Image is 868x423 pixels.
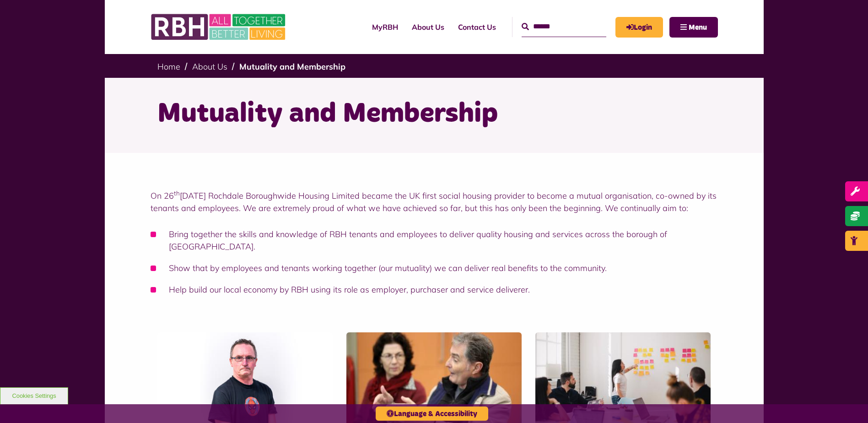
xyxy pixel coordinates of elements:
[365,15,405,39] a: MyRBH
[376,407,488,421] button: Language & Accessibility
[151,283,718,296] li: Help build our local economy by RBH using its role as employer, purchaser and service deliverer.
[689,24,707,31] span: Menu
[451,15,503,39] a: Contact Us
[522,17,606,37] input: Search
[157,61,180,72] a: Home
[827,382,868,423] iframe: Netcall Web Assistant for live chat
[615,17,663,38] a: MyRBH
[151,190,718,214] p: On 26 [DATE] Rochdale Boroughwide Housing Limited became the UK first social housing provider to ...
[151,9,288,45] img: RBH
[151,228,718,253] li: Bring together the skills and knowledge of RBH tenants and employees to deliver quality housing a...
[174,189,180,197] sup: th
[239,61,345,72] a: Mutuality and Membership
[192,61,227,72] a: About Us
[405,15,451,39] a: About Us
[669,17,718,38] button: Navigation
[157,96,711,132] h1: Mutuality and Membership
[151,262,718,274] li: Show that by employees and tenants working together (our mutuality) we can deliver real benefits ...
